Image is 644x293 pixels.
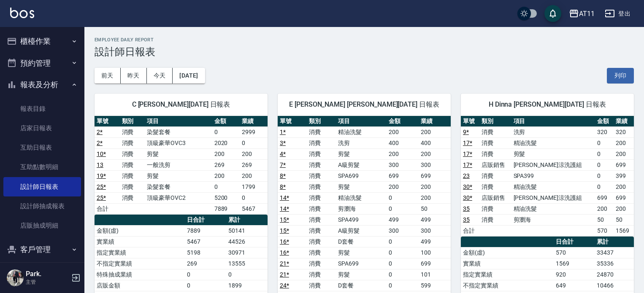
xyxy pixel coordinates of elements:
td: A級剪髮 [336,225,387,236]
td: 消費 [307,148,336,159]
a: 設計師抽成報表 [3,196,81,216]
td: 200 [614,137,634,148]
td: 699 [595,192,614,203]
table: a dense table [461,116,634,237]
th: 業績 [614,116,634,127]
td: 699 [614,192,634,203]
td: 0 [185,280,226,291]
td: 269 [240,159,268,170]
td: 消費 [120,192,145,203]
td: [PERSON_NAME]涼洗護組 [511,192,595,203]
th: 累計 [595,237,634,247]
td: 400 [387,137,419,148]
td: 消費 [120,137,145,148]
td: 消費 [307,137,336,148]
td: 消費 [307,126,336,137]
td: 499 [419,214,451,225]
td: 200 [614,148,634,159]
td: 消費 [307,225,336,236]
td: 消費 [479,214,511,225]
td: 320 [595,126,614,137]
td: 1899 [226,280,268,291]
td: 0 [387,247,419,258]
h3: 設計師日報表 [95,46,634,58]
td: 5467 [185,236,226,247]
td: 消費 [479,203,511,214]
td: SPA699 [336,170,387,181]
td: 200 [595,203,614,214]
td: 消費 [307,236,336,247]
th: 項目 [511,116,595,127]
td: 50141 [226,225,268,236]
td: 44526 [226,236,268,247]
th: 日合計 [185,215,226,226]
td: 合計 [461,225,479,236]
td: 0 [212,181,240,192]
td: SPA399 [511,170,595,181]
th: 單號 [461,116,479,127]
td: 剪髮 [145,148,212,159]
td: 一般洗剪 [145,159,212,170]
td: 200 [240,170,268,181]
button: 今天 [147,68,173,83]
td: 200 [212,170,240,181]
td: 0 [387,280,419,291]
td: 精油洗髮 [336,192,387,203]
td: 0 [595,170,614,181]
td: 染髮套餐 [145,126,212,137]
a: 店販抽成明細 [3,216,81,235]
td: 200 [419,192,451,203]
td: 2020 [212,137,240,148]
td: 269 [212,159,240,170]
td: 0 [595,159,614,170]
td: 50 [614,214,634,225]
td: 499 [419,236,451,247]
td: 200 [614,203,634,214]
td: 消費 [307,170,336,181]
td: 金額(虛) [95,225,185,236]
span: H Dinna [PERSON_NAME][DATE] 日報表 [471,100,624,109]
td: 精油洗髮 [511,203,595,214]
td: A級剪髮 [336,159,387,170]
td: 消費 [307,280,336,291]
td: 10466 [595,280,634,291]
button: 櫃檯作業 [3,30,81,52]
td: D套餐 [336,280,387,291]
td: 剪髮 [145,170,212,181]
td: 剪髮 [336,148,387,159]
img: Logo [10,8,34,18]
td: 消費 [479,181,511,192]
td: 399 [614,170,634,181]
button: 客戶管理 [3,239,81,261]
td: 570 [554,247,595,258]
td: [PERSON_NAME]涼洗護組 [511,159,595,170]
span: E [PERSON_NAME] [PERSON_NAME][DATE] 日報表 [288,100,441,109]
td: 0 [595,181,614,192]
td: 消費 [479,170,511,181]
td: 320 [614,126,634,137]
td: 7889 [212,203,240,214]
td: 300 [419,225,451,236]
td: 400 [419,137,451,148]
h5: Park. [26,270,69,278]
td: 30971 [226,247,268,258]
th: 日合計 [554,237,595,247]
td: 指定實業績 [461,269,554,280]
td: 店販金額 [95,280,185,291]
a: 23 [463,172,470,179]
td: 精油洗髮 [511,181,595,192]
td: 店販銷售 [479,192,511,203]
button: 登出 [601,6,634,22]
th: 單號 [278,116,307,127]
td: 200 [419,126,451,137]
td: 消費 [479,126,511,137]
td: 消費 [307,192,336,203]
td: 0 [595,137,614,148]
td: 50 [419,203,451,214]
td: 洗剪 [336,137,387,148]
th: 業績 [240,116,268,127]
td: 200 [387,126,419,137]
td: 頂級豪華OVC3 [145,137,212,148]
td: 消費 [120,148,145,159]
button: 列印 [607,68,634,83]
